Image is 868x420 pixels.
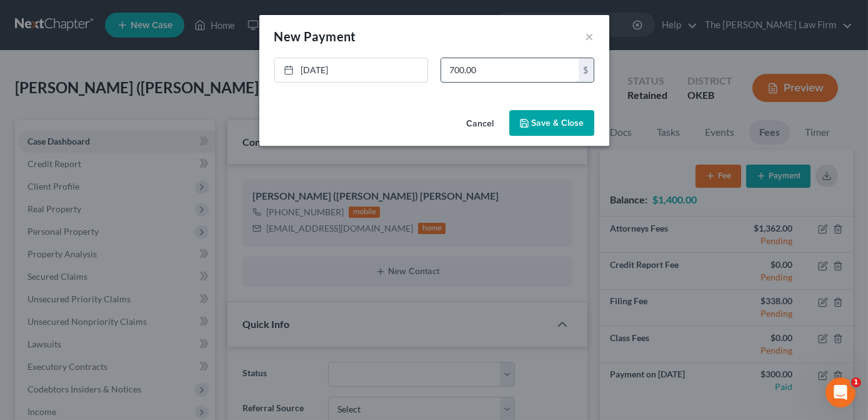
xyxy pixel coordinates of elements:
input: 0.00 [441,58,579,82]
span: 1 [851,377,861,387]
div: $ [579,58,594,82]
button: × [586,29,594,44]
span: New Payment [274,29,356,44]
iframe: Intercom live chat [826,377,856,407]
a: [DATE] [275,58,427,82]
button: Save & Close [509,110,594,136]
button: Cancel [457,111,504,136]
